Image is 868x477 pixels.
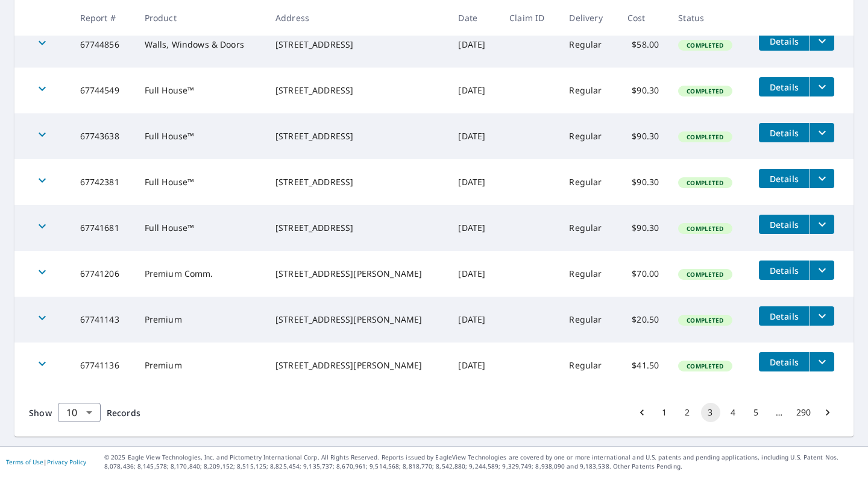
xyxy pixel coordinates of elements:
button: filesDropdownBtn-67743638 [810,123,834,142]
button: Go to previous page [632,403,652,422]
div: [STREET_ADDRESS] [275,176,439,188]
td: 67741206 [71,251,135,297]
td: 67743638 [71,113,135,159]
button: detailsBtn-67741143 [759,306,810,326]
button: Go to page 2 [678,403,697,422]
p: | [6,458,86,466]
div: [STREET_ADDRESS][PERSON_NAME] [275,359,439,371]
span: Details [766,219,802,230]
td: $58.00 [618,22,669,68]
span: Details [766,265,802,276]
button: filesDropdownBtn-67744856 [810,31,834,51]
td: Regular [559,205,617,251]
span: Details [766,81,802,93]
td: [DATE] [448,68,500,113]
button: Go to page 1 [655,403,675,422]
span: Completed [679,41,731,49]
td: Full House™ [135,205,266,251]
button: filesDropdownBtn-67741143 [810,306,834,326]
button: detailsBtn-67741206 [759,261,810,280]
span: Completed [679,362,731,370]
button: filesDropdownBtn-67741681 [810,215,834,234]
td: [DATE] [448,343,500,388]
button: detailsBtn-67742381 [759,169,810,188]
button: detailsBtn-67743638 [759,123,810,142]
td: Premium [135,343,266,388]
button: Go to page 5 [747,403,766,422]
td: Regular [559,159,617,205]
p: © 2025 Eagle View Technologies, Inc. and Pictometry International Corp. All Rights Reserved. Repo... [104,453,862,471]
span: Completed [679,133,731,141]
td: $20.50 [618,297,669,343]
td: $90.30 [618,113,669,159]
td: 67741136 [71,343,135,388]
td: [DATE] [448,205,500,251]
span: Records [107,407,140,419]
td: 67741681 [71,205,135,251]
td: Walls, Windows & Doors [135,22,266,68]
span: Completed [679,316,731,324]
td: [DATE] [448,297,500,343]
nav: pagination navigation [631,403,839,422]
div: [STREET_ADDRESS] [275,130,439,142]
div: [STREET_ADDRESS][PERSON_NAME] [275,314,439,326]
td: 67744856 [71,22,135,68]
button: filesDropdownBtn-67742381 [810,169,834,188]
button: detailsBtn-67744856 [759,31,810,51]
td: Regular [559,22,617,68]
span: Completed [679,270,731,279]
td: Regular [559,343,617,388]
span: Details [766,311,802,322]
span: Details [766,36,802,47]
span: Completed [679,178,731,187]
button: filesDropdownBtn-67741136 [810,352,834,371]
td: $90.30 [618,205,669,251]
td: $70.00 [618,251,669,297]
td: [DATE] [448,22,500,68]
td: [DATE] [448,159,500,205]
div: [STREET_ADDRESS] [275,84,439,96]
span: Completed [679,224,731,233]
div: [STREET_ADDRESS][PERSON_NAME] [275,268,439,280]
span: Details [766,173,802,185]
button: page 3 [701,403,720,422]
span: Details [766,356,802,368]
td: Regular [559,297,617,343]
td: $90.30 [618,68,669,113]
td: Regular [559,68,617,113]
td: Full House™ [135,68,266,113]
span: Details [766,127,802,139]
button: Go to page 4 [724,403,743,422]
button: filesDropdownBtn-67744549 [810,77,834,96]
td: 67742381 [71,159,135,205]
button: detailsBtn-67744549 [759,77,810,96]
td: [DATE] [448,113,500,159]
td: Regular [559,251,617,297]
td: Full House™ [135,159,266,205]
td: Premium [135,297,266,343]
td: 67741143 [71,297,135,343]
button: detailsBtn-67741136 [759,352,810,371]
td: 67744549 [71,68,135,113]
span: Completed [679,87,731,95]
button: filesDropdownBtn-67741206 [810,261,834,280]
div: [STREET_ADDRESS] [275,39,439,51]
div: Show 10 records [58,403,101,422]
div: … [770,406,789,419]
a: Terms of Use [6,458,43,466]
span: Show [29,407,52,419]
td: Regular [559,113,617,159]
td: Premium Comm. [135,251,266,297]
td: Full House™ [135,113,266,159]
td: [DATE] [448,251,500,297]
button: detailsBtn-67741681 [759,215,810,234]
a: Privacy Policy [47,458,86,466]
div: [STREET_ADDRESS] [275,222,439,234]
div: 10 [58,396,101,429]
td: $90.30 [618,159,669,205]
button: Go to next page [818,403,837,422]
button: Go to page 290 [793,403,814,422]
td: $41.50 [618,343,669,388]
